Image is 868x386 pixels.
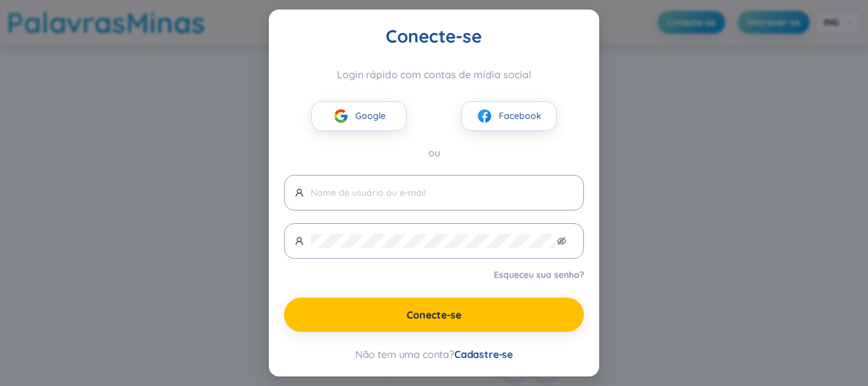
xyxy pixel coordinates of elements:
span: usuário [295,237,304,245]
font: Facebook [499,110,541,121]
img: Google [333,108,349,124]
font: Conecte-se [386,25,482,47]
button: GoogleGoogle [311,101,407,131]
a: Esqueceu sua senha? [494,268,584,281]
font: Não tem uma conta? [355,348,454,361]
font: Esqueceu sua senha? [494,269,584,280]
font: ou [428,146,440,159]
font: Google [355,110,386,121]
input: Nome de usuário ou e-mail [311,186,573,200]
button: Conecte-se [284,298,584,332]
font: Cadastre-se [454,348,513,361]
img: Facebook [477,108,492,124]
span: usuário [295,188,304,197]
button: FacebookFacebook [461,101,557,131]
font: Login rápido com contas de mídia social [337,68,531,81]
span: invisível aos olhos [557,237,566,245]
font: Conecte-se [407,308,461,321]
